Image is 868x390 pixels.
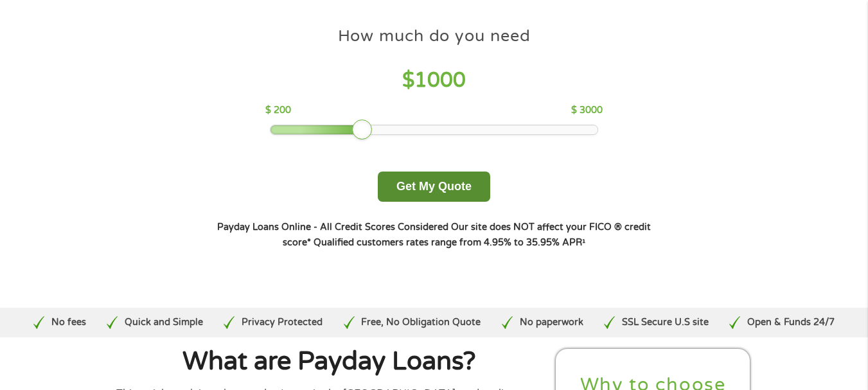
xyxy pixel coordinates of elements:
p: Quick and Simple [125,315,203,330]
p: $ 200 [265,103,291,118]
p: Open & Funds 24/7 [747,315,835,330]
h4: How much do you need [338,26,531,47]
p: SSL Secure U.S site [622,315,709,330]
p: Privacy Protected [242,315,323,330]
p: $ 3000 [571,103,603,118]
h1: What are Payday Loans? [116,349,543,375]
strong: Our site does NOT affect your FICO ® credit score* [283,222,651,248]
p: No paperwork [520,315,583,330]
strong: Payday Loans Online - All Credit Scores Considered [217,222,448,233]
h4: $ [265,67,603,94]
p: No fees [51,315,86,330]
span: 1000 [414,68,466,93]
strong: Qualified customers rates range from 4.95% to 35.95% APR¹ [314,237,585,248]
button: Get My Quote [378,172,490,202]
p: Free, No Obligation Quote [361,315,481,330]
